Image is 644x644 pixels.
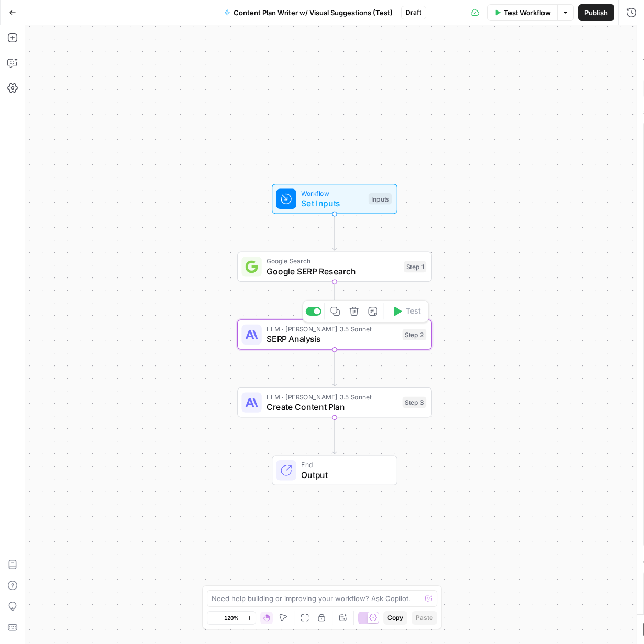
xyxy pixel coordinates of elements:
div: EndOutput [237,455,432,485]
span: 120% [224,614,239,622]
button: Test [387,303,426,319]
span: Publish [584,7,608,18]
span: Paste [416,613,433,623]
g: Edge from step_2 to step_3 [332,350,336,386]
span: Test Workflow [504,7,551,18]
span: LLM · [PERSON_NAME] 3.5 Sonnet [267,392,397,402]
span: Test [406,306,421,317]
div: WorkflowSet InputsInputs [237,184,432,214]
div: Google SearchGoogle SERP ResearchStep 1 [237,252,432,282]
button: Paste [412,611,437,625]
div: LLM · [PERSON_NAME] 3.5 SonnetSERP AnalysisStep 2Test [237,319,432,350]
div: Step 3 [403,397,427,408]
g: Edge from start to step_1 [332,214,336,251]
g: Edge from step_3 to end [332,417,336,454]
span: Set Inputs [301,197,363,209]
span: LLM · [PERSON_NAME] 3.5 Sonnet [267,324,397,334]
button: Copy [383,611,407,625]
span: End [301,460,386,470]
div: Inputs [369,193,392,205]
span: Content Plan Writer w/ Visual Suggestions (Test) [234,7,393,18]
button: Content Plan Writer w/ Visual Suggestions (Test) [218,4,399,21]
span: Draft [406,8,421,17]
button: Publish [578,4,614,21]
div: LLM · [PERSON_NAME] 3.5 SonnetCreate Content PlanStep 3 [237,387,432,418]
span: Workflow [301,188,363,198]
span: Copy [387,613,403,623]
div: Step 2 [403,329,427,340]
span: SERP Analysis [267,332,397,345]
button: Test Workflow [487,4,557,21]
span: Google SERP Research [267,265,398,277]
span: Google Search [267,256,398,266]
span: Output [301,469,386,481]
div: Step 1 [404,261,426,273]
span: Create Content Plan [267,401,397,413]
